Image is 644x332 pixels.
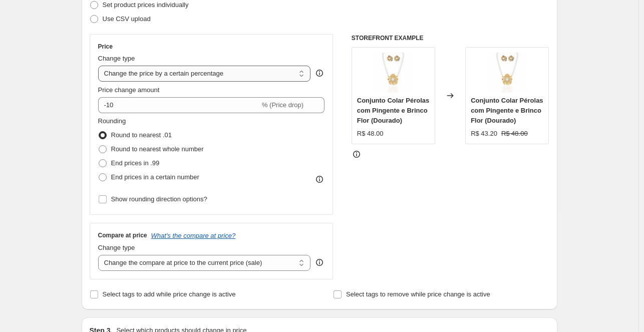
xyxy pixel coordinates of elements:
[98,97,260,113] input: -15
[98,55,135,62] span: Change type
[314,68,325,78] div: help
[357,97,429,124] span: Conjunto Colar Pérolas com Pingente e Brinco Flor (Dourado)
[471,97,543,124] span: Conjunto Colar Pérolas com Pingente e Brinco Flor (Dourado)
[98,244,135,251] span: Change type
[314,257,325,267] div: help
[487,53,527,93] img: bf92f194661d2e3f61d2ac7a2d586a64_80x.jpg
[111,173,199,181] span: End prices in a certain number
[352,34,549,42] h6: STOREFRONT EXAMPLE
[98,117,126,125] span: Rounding
[346,290,490,298] span: Select tags to remove while price change is active
[373,53,413,93] img: bf92f194661d2e3f61d2ac7a2d586a64_80x.jpg
[111,145,204,153] span: Round to nearest whole number
[103,1,189,9] span: Set product prices individually
[111,131,172,139] span: Round to nearest .01
[471,129,497,139] div: R$ 43.20
[111,159,160,167] span: End prices in .99
[111,195,207,203] span: Show rounding direction options?
[103,290,236,298] span: Select tags to add while price change is active
[151,232,236,239] button: What's the compare at price?
[262,101,303,109] span: % (Price drop)
[103,15,151,23] span: Use CSV upload
[98,231,147,239] h3: Compare at price
[501,129,528,139] strike: R$ 48.00
[98,86,160,94] span: Price change amount
[357,129,384,139] div: R$ 48.00
[98,43,113,51] h3: Price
